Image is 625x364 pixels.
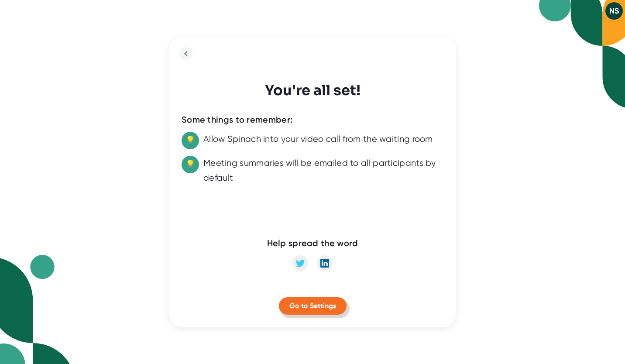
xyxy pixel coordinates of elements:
[267,238,358,249] div: Help spread the word
[203,156,443,185] div: Meeting summaries will be emailed to all participants by default
[182,156,199,173] span: 💡
[182,132,199,149] span: 💡
[265,82,361,99] h3: You're all set!
[179,47,192,60] button: back to previous step
[203,132,433,149] div: Allow Spinach into your video call from the waiting room
[293,256,307,270] img: hVcq6sJP4AUxV2cpAEJOeAAAAAElFTkSuQmCC
[605,2,623,20] button: NS
[279,297,347,315] button: Go to Settings
[182,114,443,125] div: Some things to remember:
[318,256,332,270] img: SNf47IrX1Pn8HKKbuwwfgc7eTUplVnPSQAAAABJRU5ErkJggg==
[289,302,336,310] span: Go to Settings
